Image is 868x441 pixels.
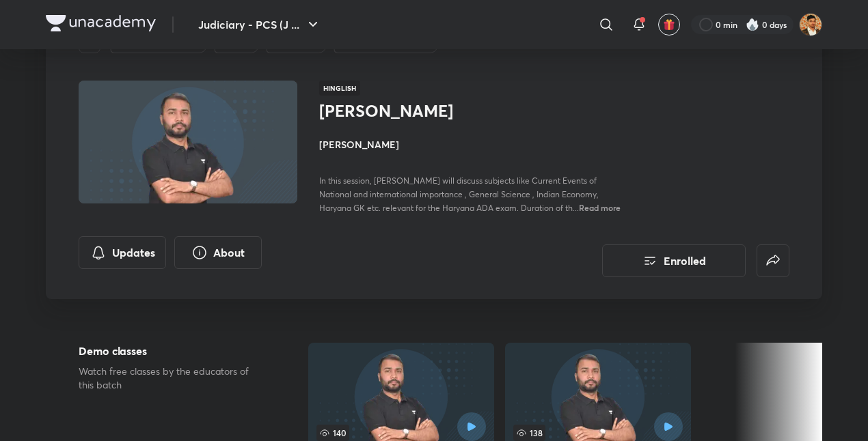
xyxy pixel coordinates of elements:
button: avatar [658,14,680,35]
button: false [757,244,789,277]
span: In this session, [PERSON_NAME] will discuss subjects like Current Events of National and internat... [319,175,599,213]
p: Watch free classes by the educators of this batch [79,365,265,392]
a: Company Logo [46,15,156,35]
img: Ashish Chhawari [799,13,822,36]
img: Company Logo [46,15,156,31]
img: streak [746,18,759,31]
span: 138 [513,425,545,441]
button: Judiciary - PCS (J ... [190,11,329,38]
img: avatar [663,18,675,31]
button: Updates [79,236,166,269]
button: Enrolled [602,244,746,277]
span: 140 [316,425,349,441]
span: Read more [579,202,621,213]
button: About [174,236,262,269]
h4: [PERSON_NAME] [319,137,625,152]
span: Hinglish [319,81,360,96]
img: Thumbnail [77,79,299,205]
h5: Demo classes [79,343,265,359]
h1: [PERSON_NAME] [319,101,543,121]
